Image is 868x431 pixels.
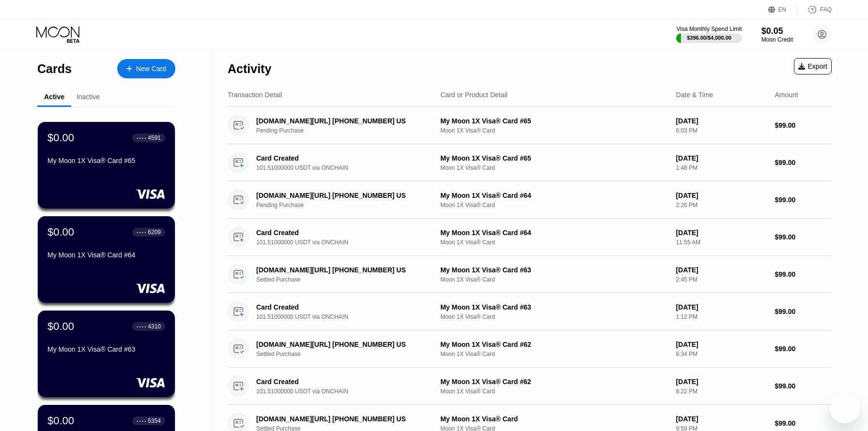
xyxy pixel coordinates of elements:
div: $99.00 [775,159,832,166]
div: My Moon 1X Visa® Card #62 [440,378,668,386]
div: $99.00 [775,419,832,427]
div: [DATE] [676,341,767,348]
div: [DATE] [676,266,767,274]
div: $99.00 [775,233,832,241]
div: 6:03 PM [676,127,767,134]
div: Moon 1X Visa® Card [440,239,668,246]
div: Card Created101.51000000 USDT via ONCHAINMy Moon 1X Visa® Card #65Moon 1X Visa® Card[DATE]1:48 PM... [228,144,832,181]
div: Card Created [256,229,428,237]
div: Active [44,93,64,101]
div: Moon 1X Visa® Card [440,127,668,134]
div: [DOMAIN_NAME][URL] [PHONE_NUMBER] US [256,117,428,125]
div: Card Created [256,154,428,162]
div: $0.00● ● ● ●4310My Moon 1X Visa® Card #63 [38,311,175,397]
div: $0.00● ● ● ●4591My Moon 1X Visa® Card #65 [38,122,175,208]
div: [DOMAIN_NAME][URL] [PHONE_NUMBER] US [256,192,428,199]
div: Inactive [77,93,100,101]
div: My Moon 1X Visa® Card [440,415,668,423]
div: 101.51000000 USDT via ONCHAIN [256,313,441,320]
div: $396.00 / $4,000.00 [687,35,731,41]
div: 5354 [148,417,161,424]
div: $0.00● ● ● ●6209My Moon 1X Visa® Card #64 [38,216,175,303]
div: 1:48 PM [676,164,767,171]
div: $99.00 [775,308,832,315]
div: Visa Monthly Spend Limit [676,26,742,32]
div: Amount [775,91,798,99]
div: Moon 1X Visa® Card [440,164,668,171]
div: 11:55 AM [676,239,767,246]
div: [DOMAIN_NAME][URL] [PHONE_NUMBER] USPending PurchaseMy Moon 1X Visa® Card #64Moon 1X Visa® Card[D... [228,181,832,219]
div: Pending Purchase [256,127,441,134]
div: 2:26 PM [676,202,767,208]
div: EN [768,5,798,15]
div: Settled Purchase [256,351,441,357]
div: 6:22 PM [676,388,767,395]
div: Card or Product Detail [440,91,508,99]
div: Moon 1X Visa® Card [440,202,668,208]
div: [DATE] [676,303,767,311]
div: Transaction Detail [228,91,282,99]
div: $0.00 [47,226,74,238]
div: Card Created101.51000000 USDT via ONCHAINMy Moon 1X Visa® Card #64Moon 1X Visa® Card[DATE]11:55 A... [228,219,832,256]
div: New Card [136,65,166,73]
div: Pending Purchase [256,202,441,208]
div: [DATE] [676,192,767,199]
div: ● ● ● ● [137,231,146,234]
div: [DOMAIN_NAME][URL] [PHONE_NUMBER] US [256,341,428,348]
div: Cards [37,62,72,76]
div: My Moon 1X Visa® Card #64 [47,251,165,259]
div: $99.00 [775,345,832,353]
div: [DOMAIN_NAME][URL] [PHONE_NUMBER] USSettled PurchaseMy Moon 1X Visa® Card #62Moon 1X Visa® Card[D... [228,330,832,368]
div: My Moon 1X Visa® Card #62 [440,341,668,348]
div: My Moon 1X Visa® Card #63 [440,303,668,311]
div: My Moon 1X Visa® Card #63 [440,266,668,274]
div: My Moon 1X Visa® Card #64 [440,192,668,199]
div: Card Created [256,378,428,386]
div: 2:45 PM [676,276,767,283]
div: FAQ [798,5,832,15]
div: [DATE] [676,154,767,162]
div: Visa Monthly Spend Limit$396.00/$4,000.00 [676,26,742,43]
div: Export [794,58,832,74]
div: $0.00 [47,132,74,144]
div: $99.00 [775,382,832,390]
div: $99.00 [775,121,832,129]
div: Date & Time [676,91,713,99]
div: New Card [117,59,175,78]
div: Card Created101.51000000 USDT via ONCHAINMy Moon 1X Visa® Card #63Moon 1X Visa® Card[DATE]1:12 PM... [228,293,832,330]
div: Card Created101.51000000 USDT via ONCHAINMy Moon 1X Visa® Card #62Moon 1X Visa® Card[DATE]6:22 PM... [228,368,832,405]
div: 6209 [148,229,161,236]
div: Activity [228,62,271,76]
div: My Moon 1X Visa® Card #65 [47,157,165,164]
div: $0.05 [761,26,793,36]
div: 101.51000000 USDT via ONCHAIN [256,164,441,171]
div: Moon 1X Visa® Card [440,276,668,283]
div: [DATE] [676,415,767,423]
div: Settled Purchase [256,276,441,283]
div: My Moon 1X Visa® Card #63 [47,345,165,353]
div: My Moon 1X Visa® Card #65 [440,154,668,162]
div: ● ● ● ● [137,419,146,422]
div: Moon 1X Visa® Card [440,351,668,357]
div: Export [798,62,827,70]
div: $99.00 [775,196,832,204]
div: [DOMAIN_NAME][URL] [PHONE_NUMBER] US [256,415,428,423]
div: FAQ [820,6,832,13]
div: Moon 1X Visa® Card [440,388,668,395]
div: [DOMAIN_NAME][URL] [PHONE_NUMBER] USSettled PurchaseMy Moon 1X Visa® Card #63Moon 1X Visa® Card[D... [228,256,832,293]
div: $0.05Moon Credit [761,26,793,43]
div: [DATE] [676,229,767,237]
div: 6:34 PM [676,351,767,357]
div: 1:12 PM [676,313,767,320]
div: $0.00 [47,415,74,427]
div: [DOMAIN_NAME][URL] [PHONE_NUMBER] US [256,266,428,274]
div: 4310 [148,323,161,330]
div: ● ● ● ● [137,325,146,328]
div: 4591 [148,134,161,141]
iframe: Кнопка запуска окна обмена сообщениями [829,392,860,423]
div: [DATE] [676,378,767,386]
div: My Moon 1X Visa® Card #65 [440,117,668,125]
div: [DOMAIN_NAME][URL] [PHONE_NUMBER] USPending PurchaseMy Moon 1X Visa® Card #65Moon 1X Visa® Card[D... [228,107,832,144]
